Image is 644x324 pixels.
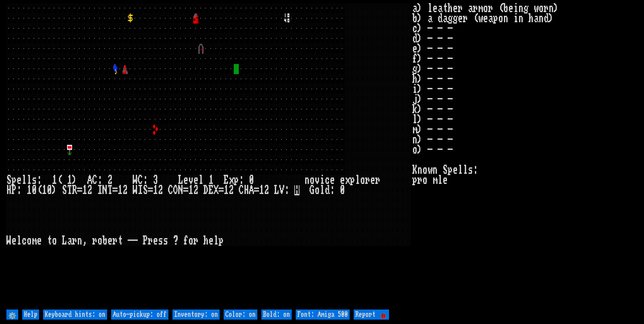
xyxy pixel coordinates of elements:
div: h [203,236,208,246]
div: o [360,175,365,185]
div: X [214,185,219,195]
div: ) [72,175,77,185]
div: 0 [249,175,254,185]
div: c [325,175,330,185]
div: o [188,236,193,246]
div: : [97,175,102,185]
div: 2 [123,185,128,195]
div: 1 [82,185,87,195]
div: n [304,175,310,185]
div: D [203,185,208,195]
div: 1 [52,175,57,185]
div: V [279,185,284,195]
div: b [102,236,107,246]
div: 2 [158,185,163,195]
input: Keyboard hints: on [43,310,107,320]
div: p [350,175,355,185]
input: Report 🐞 [354,310,389,320]
div: = [77,185,82,195]
div: ( [37,185,42,195]
div: f [183,236,188,246]
div: t [47,236,52,246]
div: = [254,185,259,195]
div: = [183,185,188,195]
div: o [315,185,320,195]
div: L [274,185,279,195]
div: I [97,185,102,195]
div: l [320,185,325,195]
input: Font: Amiga 500 [296,310,350,320]
div: v [188,175,193,185]
div: m [32,236,37,246]
div: = [219,185,224,195]
div: e [208,236,214,246]
div: S [143,185,148,195]
div: 2 [107,175,112,185]
input: Help [22,310,39,320]
div: 1 [118,185,123,195]
input: Inventory: on [172,310,220,320]
div: 0 [47,185,52,195]
input: Auto-pickup: off [111,310,168,320]
div: l [214,236,219,246]
div: : [239,175,244,185]
div: , [82,236,87,246]
div: C [239,185,244,195]
div: : [330,185,335,195]
div: L [62,236,67,246]
div: : [37,175,42,185]
div: : [143,175,148,185]
div: v [315,175,320,185]
div: 2 [87,185,92,195]
div: r [72,236,77,246]
div: l [22,175,27,185]
div: e [183,175,188,185]
div: ? [173,236,178,246]
div: 1 [42,185,47,195]
div: ( [57,175,62,185]
input: Color: on [224,310,257,320]
div: e [17,175,22,185]
div: l [17,236,22,246]
div: t [118,236,123,246]
div: O [173,185,178,195]
div: r [112,236,118,246]
div: 1 [208,175,214,185]
div: A [87,175,92,185]
div: 3 [153,175,158,185]
div: 1 [27,185,32,195]
div: e [340,175,345,185]
div: T [107,185,112,195]
div: P [11,185,17,195]
div: o [52,236,57,246]
div: e [330,175,335,185]
div: E [208,185,214,195]
div: : [284,185,289,195]
div: 0 [32,185,37,195]
div: r [92,236,97,246]
div: e [37,236,42,246]
div: P [143,236,148,246]
div: - [128,236,133,246]
div: : [17,185,22,195]
div: o [310,175,315,185]
div: C [92,175,97,185]
div: C [138,175,143,185]
div: p [11,175,17,185]
div: A [249,185,254,195]
div: L [178,175,183,185]
div: e [193,175,198,185]
div: r [375,175,380,185]
div: H [6,185,11,195]
div: 2 [229,185,234,195]
div: e [11,236,17,246]
div: p [219,236,224,246]
div: 0 [340,185,345,195]
div: l [198,175,203,185]
div: S [6,175,11,185]
div: d [325,185,330,195]
div: 1 [259,185,264,195]
div: s [158,236,163,246]
mark: H [294,185,299,195]
div: G [310,185,315,195]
